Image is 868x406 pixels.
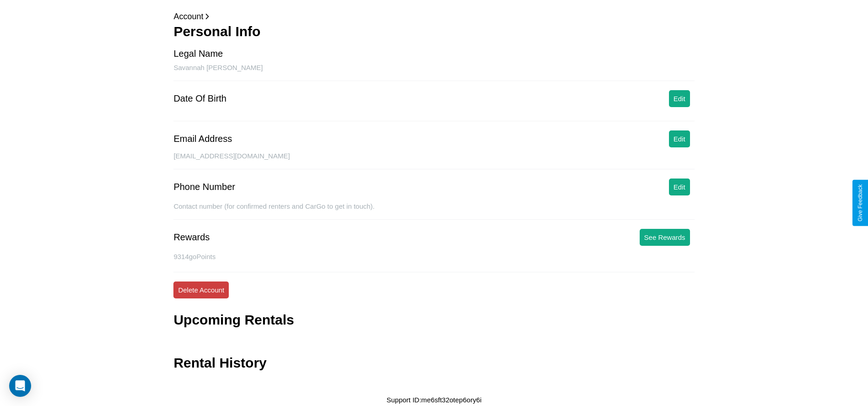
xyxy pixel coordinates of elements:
[173,49,223,59] div: Legal Name
[173,232,210,243] div: Rewards
[173,182,235,192] div: Phone Number
[173,9,694,24] p: Account
[173,93,226,104] div: Date Of Birth
[9,375,31,397] div: Open Intercom Messenger
[669,179,690,195] button: Edit
[173,281,229,298] button: Delete Account
[173,355,266,371] h3: Rental History
[173,312,294,328] h3: Upcoming Rentals
[173,250,694,263] p: 9314 goPoints
[857,184,863,222] div: Give Feedback
[669,130,690,147] button: Edit
[387,394,482,406] p: Support ID: me6sft32otep6ory6i
[173,202,694,220] div: Contact number (for confirmed renters and CarGo to get in touch).
[173,134,232,144] div: Email Address
[173,64,694,81] div: Savannah [PERSON_NAME]
[640,229,690,246] button: See Rewards
[173,24,694,39] h3: Personal Info
[173,152,694,169] div: [EMAIL_ADDRESS][DOMAIN_NAME]
[669,90,690,107] button: Edit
